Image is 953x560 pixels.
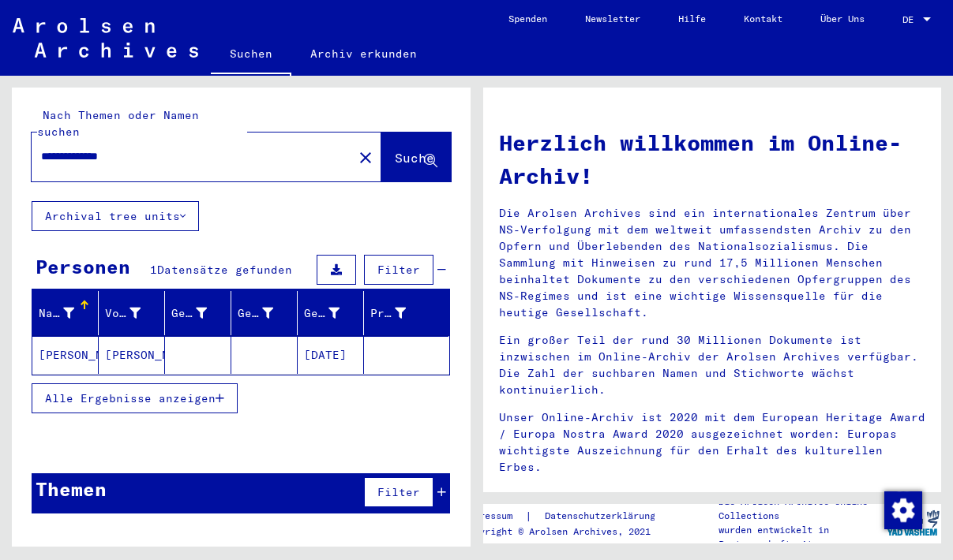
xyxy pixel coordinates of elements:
div: | [463,508,674,525]
button: Suche [381,133,451,181]
div: Geburtsname [171,301,231,326]
p: wurden entwickelt in Partnerschaft mit [719,523,884,551]
span: DE [902,14,920,25]
div: Prisoner # [370,305,406,322]
span: Suche [395,150,434,166]
a: Datenschutzerklärung [532,508,674,525]
mat-header-cell: Nachname [32,291,99,335]
button: Filter [364,477,433,507]
div: Vorname [105,305,141,322]
div: Personen [36,252,130,281]
div: Nachname [39,301,98,326]
span: Filter [377,263,420,277]
img: Arolsen_neg.svg [13,18,198,58]
p: Die Arolsen Archives sind ein internationales Zentrum über NS-Verfolgung mit dem weltweit umfasse... [499,205,926,321]
span: 1 [150,263,157,277]
mat-icon: close [356,148,375,167]
div: Geburt‏ [238,301,297,326]
a: Archiv erkunden [291,35,436,73]
button: Filter [364,255,433,285]
button: Alle Ergebnisse anzeigen [32,383,238,413]
div: Prisoner # [370,301,430,326]
div: Geburtsdatum [304,305,340,322]
div: Geburt‏ [238,305,273,322]
p: Die Arolsen Archives Online-Collections [719,495,884,523]
div: Geburtsdatum [304,301,363,326]
span: Datensätze gefunden [157,263,292,277]
p: Copyright © Arolsen Archives, 2021 [463,525,674,539]
mat-header-cell: Geburt‏ [231,291,298,335]
img: Zustimmung ändern [884,491,922,529]
mat-cell: [PERSON_NAME] [32,336,99,374]
a: Suchen [211,35,291,76]
mat-header-cell: Vorname [99,291,165,335]
mat-cell: [PERSON_NAME] [99,336,165,374]
mat-cell: [DATE] [298,336,364,374]
div: Vorname [105,301,164,326]
button: Archival tree units [32,201,199,231]
p: Unser Online-Archiv ist 2020 mit dem European Heritage Award / Europa Nostra Award 2020 ausgezeic... [499,409,926,476]
button: Clear [350,141,381,173]
mat-header-cell: Prisoner # [364,291,448,335]
a: Impressum [463,508,525,525]
h1: Herzlich willkommen im Online-Archiv! [499,126,926,192]
div: Geburtsname [171,305,207,322]
span: Filter [377,485,420,499]
mat-header-cell: Geburtsdatum [298,291,364,335]
div: Themen [36,475,107,503]
span: Alle Ergebnisse anzeigen [45,391,216,405]
mat-label: Nach Themen oder Namen suchen [37,108,199,139]
div: Nachname [39,305,74,322]
mat-header-cell: Geburtsname [165,291,231,335]
p: Ein großer Teil der rund 30 Millionen Dokumente ist inzwischen im Online-Archiv der Arolsen Archi... [499,332,926,398]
